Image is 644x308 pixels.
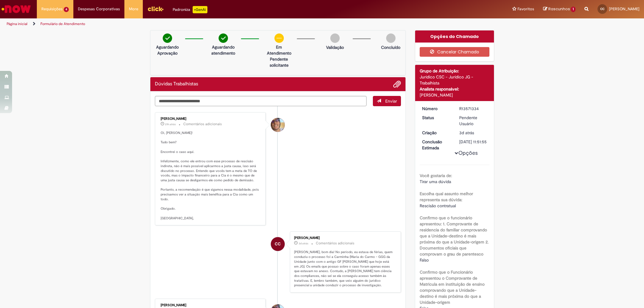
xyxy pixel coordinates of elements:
span: 3d atrás [459,130,474,135]
p: Aguardando Aprovação [153,44,182,56]
p: Concluído [381,44,400,50]
span: Tirar uma dúvida [420,179,451,184]
p: Em Atendimento [264,44,294,56]
img: circle-minus.png [274,33,284,43]
span: 1 [571,7,575,12]
span: [PERSON_NAME] [609,6,639,11]
b: Escolha qual assunto melhor representa sua dúvida: [420,191,473,202]
span: CC [600,7,604,11]
div: Grupo de Atribuição: [420,68,489,74]
a: Rascunhos [543,6,575,12]
div: Analista responsável: [420,86,489,92]
small: Comentários adicionais [316,241,354,246]
span: Rascunhos [548,6,570,12]
div: [DATE] 11:51:55 [459,139,487,145]
p: Aguardando atendimento [209,44,238,56]
button: Enviar [373,96,401,106]
span: Favoritos [517,6,534,12]
img: click_logo_yellow_360x200.png [147,4,164,13]
span: More [129,6,138,12]
img: img-circle-grey.png [386,33,396,43]
b: Confirmo que o funcionário apresentou: 1. Comprovante de residencia do familiar comprovando que a... [420,215,489,257]
p: Validação [326,44,344,50]
b: Você gostaria de: [420,173,452,178]
span: Despesas Corporativas [78,6,120,12]
img: ServiceNow [1,3,32,15]
p: Oi, [PERSON_NAME]! Tudo bem? Encontrei o caso aqui. Infelizmente, como ele entrou com esse proces... [161,131,261,221]
div: Pedro Henrique De Oliveira Alves [271,118,285,132]
span: 3d atrás [299,242,308,245]
span: Rescisão contratual [420,203,456,208]
span: Enviar [385,98,397,104]
a: Formulário de Atendimento [40,21,85,26]
div: Opções do Chamado [415,30,494,43]
p: Pendente solicitante [264,56,294,68]
b: Confirmo que o Funcionário apresentou o Comprovante de Matricula em instituição de ensino comprov... [420,269,485,305]
button: Adicionar anexos [393,80,401,88]
img: check-circle-green.png [219,33,228,43]
div: [PERSON_NAME] [161,303,261,307]
dt: Conclusão Estimada [418,139,455,151]
div: R13571334 [459,106,487,112]
p: [PERSON_NAME], bom dia! No período, eu estava de férias, quem conduziu o processo foi a Carminha ... [294,250,395,288]
span: 21h atrás [165,122,176,126]
span: CC [275,237,281,251]
div: [PERSON_NAME] [420,92,489,98]
div: [PERSON_NAME] [294,236,395,240]
img: img-circle-grey.png [330,33,340,43]
span: Falso [420,257,429,263]
div: Caroline Alves Costa [271,237,285,251]
small: Comentários adicionais [183,122,222,127]
h2: Dúvidas Trabalhistas Histórico de tíquete [155,81,198,87]
span: 4 [64,7,69,12]
button: Cancelar Chamado [420,47,489,57]
textarea: Digite sua mensagem aqui... [155,96,367,106]
ul: Trilhas de página [5,18,425,30]
p: +GenAi [193,6,207,13]
span: Requisições [41,6,62,12]
dt: Número [418,106,455,112]
div: 26/09/2025 15:51:51 [459,130,487,136]
div: [PERSON_NAME] [161,117,261,121]
div: Pendente Usuário [459,115,487,127]
img: check-circle-green.png [163,33,172,43]
dt: Criação [418,130,455,136]
div: Padroniza [173,6,207,13]
dt: Status [418,115,455,121]
time: 26/09/2025 15:51:51 [459,130,474,135]
div: Jurídico CSC - Jurídico JG - Trabalhista [420,74,489,86]
a: Página inicial [7,21,27,26]
time: 28/09/2025 18:04:50 [165,122,176,126]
